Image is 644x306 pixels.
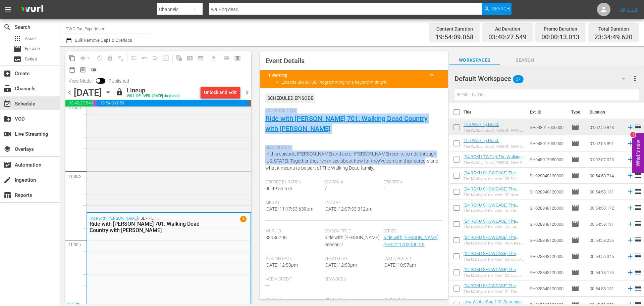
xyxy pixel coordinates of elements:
td: 00:54:58.172 [587,200,624,216]
th: Duration [586,103,626,122]
svg: Add to Schedule [627,285,634,292]
span: Month Calendar View [67,64,77,75]
span: Airs At [265,200,321,206]
td: 00:54:58.256 [587,232,624,248]
span: Schedule [3,100,11,108]
span: Workspaces [449,56,500,64]
a: (24 ROKU SHOWCASE) The Making of the Mob 108: End Game ((24 ROKU SHOWCASE) The Making of the Mob ... [464,170,524,195]
span: content_copy [69,55,75,61]
span: Clear Lineup [115,53,126,63]
span: Episode [571,252,579,260]
div: Unlock and Edit [204,86,237,98]
span: Copy Lineup [67,53,77,63]
span: Bulk Remove Gaps & Overlaps [74,38,132,43]
div: The Making of the Mob 104: A Rising Threat [464,241,524,246]
span: [DATE] 12:50pm [265,262,298,268]
svg: Add to Schedule [627,253,634,260]
span: 1 [240,216,247,222]
td: 00:54:56.045 [587,248,624,264]
span: reorder [634,268,642,276]
span: Toggle to switch from Published to Draft view. [96,78,101,83]
span: External Title [265,108,439,114]
div: Total Duration [594,24,633,34]
span: Search [3,23,11,31]
span: Ingestion [3,176,11,184]
div: Scheduled Episode [265,93,315,103]
span: Create [3,70,11,78]
div: Content Duration [435,24,474,34]
span: Episode Duration [265,180,321,185]
span: Automation [3,161,11,169]
span: Customize Events [126,51,139,64]
td: SH028848120000 [527,232,569,248]
a: (24 ROKU SHOWCASE) The Making of the Mob 105: Exit Strategy ((24 ROKU SHOWCASE) The Making of the... [464,219,523,249]
span: Series [13,55,21,63]
td: SH028848120000 [527,264,569,280]
span: reorder [634,220,642,228]
span: reorder [634,171,642,179]
th: Type [567,103,586,122]
td: SH028848120000 [527,168,569,184]
span: View Backup [77,64,88,75]
title: 1 Warning [268,73,424,78]
span: Episode # [383,180,439,185]
a: (24 ROKU SHOWCASE) The Making of the Mob 102: Equal Opportunity Gangster ((24 ROKU SHOWCASE) The ... [464,267,524,302]
span: Fill episodes with ad slates [150,53,161,63]
span: toggle_off [90,67,97,73]
td: 00:54:58.131 [587,184,624,200]
a: (24 ROKU SHOWCASE) The Making of the Mob 106: The Mob At War ((24 ROKU SHOWCASE) The Making of th... [464,203,523,233]
div: WILL DELIVER: [DATE] 4a (local) [127,94,180,98]
button: Search [482,3,512,15]
svg: Add to Schedule [627,188,634,195]
span: Episode [13,45,21,53]
div: [DATE] [74,87,102,98]
span: Episode [571,188,579,196]
span: Revert to Primary Episode [139,53,150,63]
div: 1 [630,132,636,137]
span: keyboard_arrow_up [428,71,436,79]
span: Event Details [265,57,305,65]
span: Update Metadata from Key Asset [161,53,171,63]
td: 00:54:18.174 [587,264,624,280]
span: Season Title [324,229,380,234]
span: Published [105,78,132,84]
span: reorder [634,236,642,244]
span: Episode [571,236,579,244]
span: Loop Content [94,53,105,63]
span: Asset [25,35,36,42]
a: (24 ROKU SHOWCASE) The Making of the Mob 103: King of [US_STATE] ((24 ROKU SHOWCASE) The Making o... [464,251,523,281]
span: Channels [3,85,11,93]
span: Select an event to delete [105,53,115,63]
span: In this episode, [PERSON_NAME] and actor [PERSON_NAME] reunite to ride through [US_STATE]. Togeth... [265,151,438,171]
span: reorder [634,204,642,212]
span: 23:34:49.620 [594,34,633,41]
span: Asset [13,35,21,43]
span: Series [25,56,37,62]
a: (24 ROKU TWDU) The Walking Dead: [PERSON_NAME] 301: Episode 1 [464,154,524,169]
span: 19:54:09.058 [97,100,248,106]
span: --- [265,283,269,288]
span: reorder [634,252,642,260]
span: 03:40:27.549 [65,100,93,106]
span: Week Calendar View [232,53,243,63]
span: Episode [571,172,579,180]
div: The Making of the Mob 107: New Frontiers [464,193,524,197]
span: 00:49:59.673 [265,186,292,191]
span: VOD [3,115,11,123]
svg: Add to Schedule [627,156,634,163]
span: Episode [571,156,579,164]
span: Ride with [PERSON_NAME] Season 7 [324,235,379,247]
td: 00:54:58.714 [587,168,624,184]
th: Ext. ID [526,103,567,122]
span: Wurl Id [265,229,321,234]
span: [DATE] 12:50pm [324,262,357,268]
span: reorder [634,187,642,195]
span: 7 [324,186,327,191]
span: Download as CSV [206,51,219,64]
span: Day Calendar View [219,51,232,64]
span: Episode [571,139,579,147]
span: chevron_right [243,88,251,97]
span: 00:25:10.380 [248,100,251,106]
div: The Making of the Mob 108: End Game [464,177,524,181]
span: [DATE] 11:17:53.639pm [265,206,313,212]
